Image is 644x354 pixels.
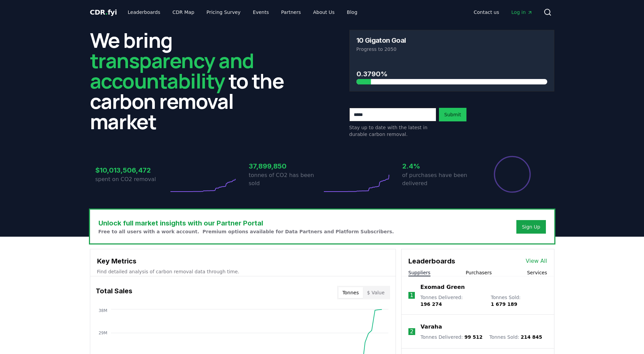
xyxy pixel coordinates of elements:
[466,269,492,276] button: Purchasers
[249,161,322,171] h3: 37,899,850
[527,269,547,276] button: Services
[468,6,504,18] a: Contact us
[491,294,547,308] p: Tonnes Sold :
[249,171,322,188] p: tonnes of CO2 has been sold
[95,165,169,175] h3: $10,013,506,472
[342,6,363,18] a: Blog
[338,287,363,298] button: Tonnes
[506,6,538,18] a: Log in
[408,256,455,266] h3: Leaderboards
[511,9,532,16] span: Log in
[247,6,274,18] a: Events
[90,7,117,17] a: CDR.fyi
[97,256,389,266] h3: Key Metrics
[526,257,547,265] a: View All
[493,155,531,193] div: Percentage of sales delivered
[95,175,169,183] p: spent on CO2 removal
[489,334,542,340] p: Tonnes Sold :
[491,301,517,307] span: 1 679 189
[363,287,389,298] button: $ Value
[521,334,542,340] span: 214 845
[98,218,394,228] h3: Unlock full market insights with our Partner Portal
[421,334,483,340] p: Tonnes Delivered :
[408,269,430,276] button: Suppliers
[90,46,254,95] span: transparency and accountability
[122,6,363,18] nav: Main
[98,331,107,335] tspan: 29M
[468,6,538,18] nav: Main
[201,6,246,18] a: Pricing Survey
[410,291,413,299] p: 1
[356,46,547,53] p: Progress to 2050
[96,286,132,299] h3: Total Sales
[420,283,465,291] a: Exomad Green
[439,108,467,121] button: Submit
[402,161,476,171] h3: 2.4%
[464,334,483,340] span: 99 512
[122,6,166,18] a: Leaderboards
[90,30,295,132] h2: We bring to the carbon removal market
[522,223,540,230] a: Sign Up
[420,301,442,307] span: 196 274
[97,268,389,275] p: Find detailed analysis of carbon removal data through time.
[276,6,306,18] a: Partners
[420,294,484,308] p: Tonnes Delivered :
[356,69,547,79] h3: 0.3790%
[105,8,108,16] span: .
[167,6,200,18] a: CDR Map
[308,6,340,18] a: About Us
[98,228,394,235] p: Free to all users with a work account. Premium options available for Data Partners and Platform S...
[356,37,406,44] h3: 10 Gigaton Goal
[516,220,546,234] button: Sign Up
[98,308,107,313] tspan: 38M
[402,171,476,188] p: of purchases have been delivered
[349,124,436,138] p: Stay up to date with the latest in durable carbon removal.
[410,328,413,336] p: 2
[90,8,117,16] span: CDR fyi
[421,323,442,331] a: Varaha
